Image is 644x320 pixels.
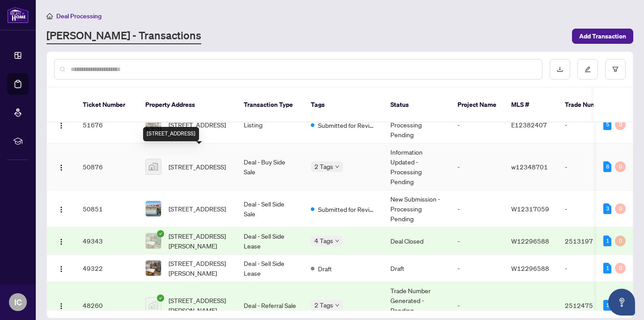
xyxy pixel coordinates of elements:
[603,119,611,130] div: 5
[314,300,333,310] span: 2 Tags
[58,206,65,213] img: Logo
[558,143,620,190] td: -
[558,255,620,282] td: -
[585,66,591,72] span: edit
[605,59,626,80] button: filter
[314,236,333,246] span: 4 Tags
[237,106,304,143] td: Listing
[58,122,65,129] img: Logo
[335,239,339,243] span: down
[383,190,450,227] td: New Submission - Processing Pending
[54,160,68,174] button: Logo
[146,117,161,132] img: thumbnail-img
[58,303,65,310] img: Logo
[383,88,450,122] th: Status
[615,203,626,214] div: 0
[58,164,65,171] img: Logo
[47,28,201,44] a: [PERSON_NAME] - Transactions
[450,106,504,143] td: -
[237,88,304,122] th: Transaction Type
[318,264,332,274] span: Draft
[314,161,333,172] span: 2 Tags
[612,66,619,72] span: filter
[603,236,611,246] div: 1
[54,234,68,248] button: Logo
[318,120,376,130] span: Submitted for Review
[335,164,339,169] span: down
[237,227,304,255] td: Deal - Sell Side Lease
[76,143,138,190] td: 50876
[511,237,549,245] span: W12296588
[76,106,138,143] td: 51676
[615,161,626,172] div: 0
[615,236,626,246] div: 0
[318,204,376,214] span: Submitted for Review
[511,163,548,171] span: w12348701
[54,261,68,275] button: Logo
[304,88,383,122] th: Tags
[138,88,237,122] th: Property Address
[615,119,626,130] div: 0
[76,227,138,255] td: 49343
[54,118,68,132] button: Logo
[76,190,138,227] td: 50851
[579,29,626,43] span: Add Transaction
[511,205,549,213] span: W12317059
[558,106,620,143] td: -
[603,161,611,172] div: 8
[558,227,620,255] td: 2513197
[169,120,226,130] span: [STREET_ADDRESS]
[237,143,304,190] td: Deal - Buy Side Sale
[146,201,161,216] img: thumbnail-img
[237,255,304,282] td: Deal - Sell Side Lease
[76,88,138,122] th: Ticket Number
[143,127,199,141] div: [STREET_ADDRESS]
[14,296,22,308] span: IC
[572,29,633,44] button: Add Transaction
[58,238,65,245] img: Logo
[146,298,161,313] img: thumbnail-img
[146,233,161,248] img: thumbnail-img
[237,190,304,227] td: Deal - Sell Side Sale
[54,298,68,312] button: Logo
[146,159,161,174] img: thumbnail-img
[558,190,620,227] td: -
[47,13,53,19] span: home
[383,255,450,282] td: Draft
[54,202,68,216] button: Logo
[58,265,65,273] img: Logo
[550,59,570,80] button: download
[450,227,504,255] td: -
[383,227,450,255] td: Deal Closed
[146,261,161,276] img: thumbnail-img
[169,162,226,172] span: [STREET_ADDRESS]
[511,121,547,129] span: E12382407
[450,143,504,190] td: -
[157,295,164,302] span: check-circle
[450,190,504,227] td: -
[383,143,450,190] td: Information Updated - Processing Pending
[603,300,611,311] div: 1
[169,231,229,251] span: [STREET_ADDRESS][PERSON_NAME]
[608,289,635,316] button: Open asap
[603,203,611,214] div: 3
[504,88,558,122] th: MLS #
[169,258,229,278] span: [STREET_ADDRESS][PERSON_NAME]
[169,295,229,315] span: [STREET_ADDRESS][PERSON_NAME]
[169,204,226,214] span: [STREET_ADDRESS]
[56,12,102,20] span: Deal Processing
[577,59,598,80] button: edit
[383,106,450,143] td: New Submission - Processing Pending
[450,255,504,282] td: -
[76,255,138,282] td: 49322
[335,303,339,307] span: down
[7,7,29,23] img: logo
[615,263,626,274] div: 0
[157,230,164,237] span: check-circle
[603,263,611,274] div: 1
[557,66,563,72] span: download
[450,88,504,122] th: Project Name
[558,88,620,122] th: Trade Number
[511,264,549,272] span: W12296588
